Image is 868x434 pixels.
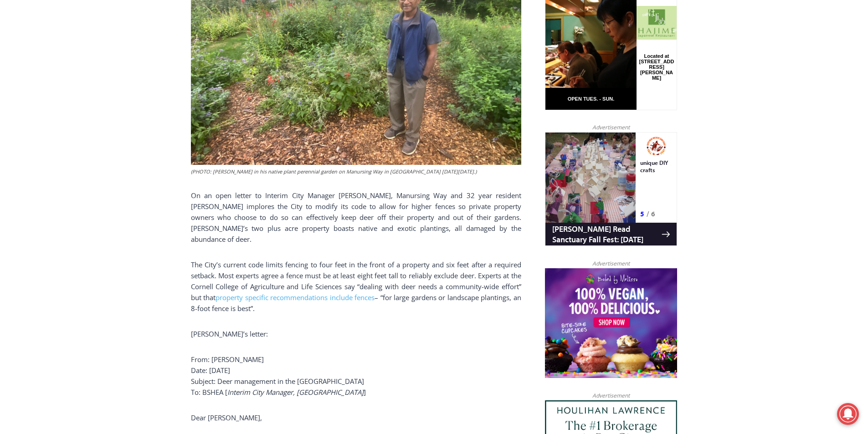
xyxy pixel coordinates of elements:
[238,91,422,111] span: Intern @ [DOMAIN_NAME]
[583,259,639,268] span: Advertisement
[93,57,129,109] div: Located at [STREET_ADDRESS][PERSON_NAME]
[216,293,375,302] a: property specific recommendations include fences
[191,412,521,423] p: Dear [PERSON_NAME],
[95,77,99,86] div: 5
[7,92,117,112] h4: [PERSON_NAME] Read Sanctuary Fall Fest: [DATE]
[0,92,92,113] a: Open Tues. - Sun. [PHONE_NUMBER]
[219,88,442,113] a: Intern @ [DOMAIN_NAME]
[583,391,639,400] span: Advertisement
[191,168,521,176] figcaption: (PHOTO: [PERSON_NAME] in his native plant perennial garden on Manursing Way in [GEOGRAPHIC_DATA] ...
[95,27,127,75] div: unique DIY crafts
[191,354,521,398] p: From: [PERSON_NAME] Date: [DATE] Subject: Deer management in the [GEOGRAPHIC_DATA] To: BSHEA [ ]
[230,0,431,88] div: "I learned about the history of a place I’d honestly never considered even as a resident of [GEOG...
[106,77,110,86] div: 6
[191,190,521,245] p: On an open letter to Interim City Manager [PERSON_NAME], Manursing Way and 32 year resident [PERS...
[545,268,677,378] img: Baked by Melissa
[227,388,364,397] em: Interim City Manager, [GEOGRAPHIC_DATA]
[102,77,104,86] div: /
[191,328,521,339] p: [PERSON_NAME]’s letter:
[583,123,639,132] span: Advertisement
[3,94,89,128] span: Open Tues. - Sun. [PHONE_NUMBER]
[191,259,521,314] p: The City’s current code limits fencing to four feet in the front of a property and six feet after...
[0,91,132,113] a: [PERSON_NAME] Read Sanctuary Fall Fest: [DATE]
